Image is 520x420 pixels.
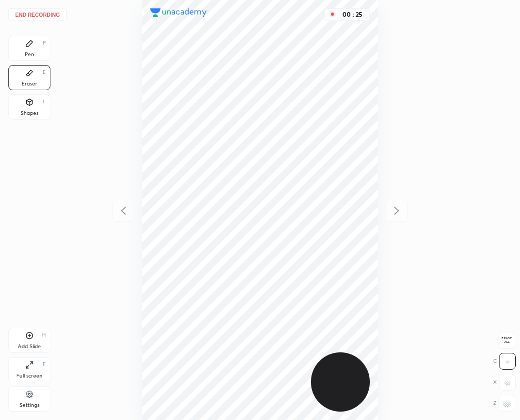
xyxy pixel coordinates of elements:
[18,344,41,349] div: Add Slide
[20,111,38,116] div: Shapes
[493,395,515,412] div: Z
[25,52,34,57] div: Pen
[499,337,515,344] span: Erase all
[16,373,43,379] div: Full screen
[43,40,46,46] div: P
[22,81,37,87] div: Eraser
[43,99,46,104] div: L
[19,403,39,408] div: Settings
[42,332,46,338] div: H
[8,8,67,21] button: End recording
[43,362,46,367] div: F
[150,8,207,17] img: logo.38c385cc.svg
[340,11,365,18] div: 00 : 25
[493,374,516,391] div: X
[493,353,516,370] div: C
[43,70,46,75] div: E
